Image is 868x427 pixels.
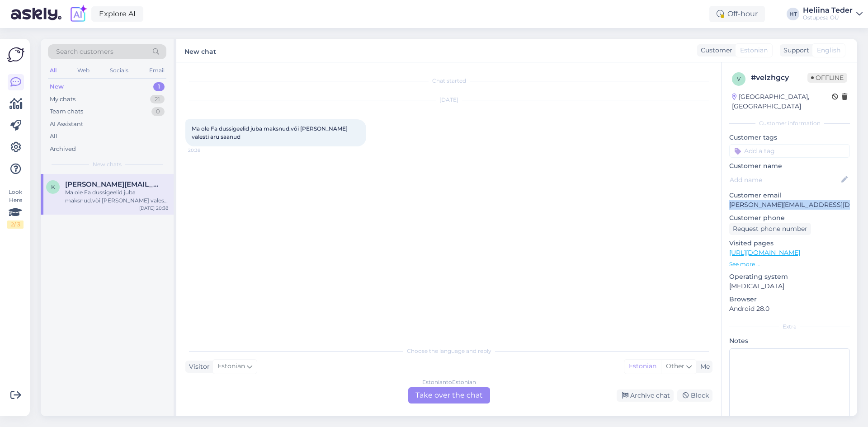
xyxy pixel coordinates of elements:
a: Explore AI [91,6,143,22]
div: Estonian to Estonian [422,378,476,386]
p: Notes [729,336,850,346]
a: Heliina TederOstupesa OÜ [803,7,863,21]
div: Archive chat [617,389,674,402]
div: Ostupesa OÜ [803,14,853,21]
div: 1 [153,82,165,91]
div: Support [780,46,809,55]
div: 2 / 3 [7,221,24,229]
span: Kathi.sassiad@gmail.com [65,180,159,188]
div: Off-hour [709,6,765,22]
div: Socials [108,65,130,76]
div: All [48,65,58,76]
input: Add name [730,175,840,185]
span: Estonian [740,46,768,55]
span: Search customers [56,47,113,56]
div: New [50,82,64,91]
span: English [817,46,840,55]
div: AI Assistant [50,120,83,129]
a: [URL][DOMAIN_NAME] [729,249,800,257]
div: My chats [50,95,75,104]
div: Ma ole Fa dussigeelid juba maksnud.või [PERSON_NAME] valesti aru saanud [65,188,168,205]
div: 21 [150,95,165,104]
span: Offline [807,73,847,83]
div: Email [147,65,166,76]
span: New chats [93,160,122,169]
div: Chat started [185,77,712,85]
div: HT [787,8,799,20]
div: Extra [729,323,850,331]
p: Customer tags [729,133,850,142]
div: [GEOGRAPHIC_DATA], [GEOGRAPHIC_DATA] [732,92,832,111]
span: 20:38 [188,147,222,154]
div: All [50,132,57,141]
span: K [51,183,55,190]
div: Customer information [729,119,850,127]
input: Add a tag [729,144,850,158]
p: Operating system [729,272,850,282]
div: Heliina Teder [803,7,853,14]
p: Visited pages [729,239,850,248]
p: Customer name [729,161,850,171]
div: [DATE] 20:38 [139,205,168,211]
div: Archived [50,145,76,154]
div: Estonian [624,360,661,373]
div: Me [697,362,710,371]
span: Other [666,362,684,370]
p: Android 28.0 [729,304,850,314]
p: [MEDICAL_DATA] [729,282,850,291]
span: Estonian [217,361,245,371]
div: Take over the chat [408,387,490,404]
p: See more ... [729,260,850,268]
img: explore-ai [69,5,88,23]
div: Web [75,65,91,76]
div: Look Here [7,188,24,229]
div: [DATE] [185,96,712,104]
p: Customer phone [729,213,850,223]
span: Ma ole Fa dussigeelid juba maksnud.või [PERSON_NAME] valesti aru saanud [192,125,349,140]
div: Choose the language and reply [185,347,712,355]
p: [PERSON_NAME][EMAIL_ADDRESS][DOMAIN_NAME] [729,200,850,210]
div: Customer [697,46,732,55]
div: Visitor [185,362,210,371]
div: Request phone number [729,223,811,235]
div: 0 [151,107,165,116]
label: New chat [184,44,216,56]
p: Customer email [729,191,850,200]
div: Block [677,389,712,402]
div: Team chats [50,107,83,116]
p: Browser [729,295,850,304]
span: v [737,75,741,82]
img: Askly Logo [7,46,24,63]
div: # velzhgcy [751,72,807,83]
